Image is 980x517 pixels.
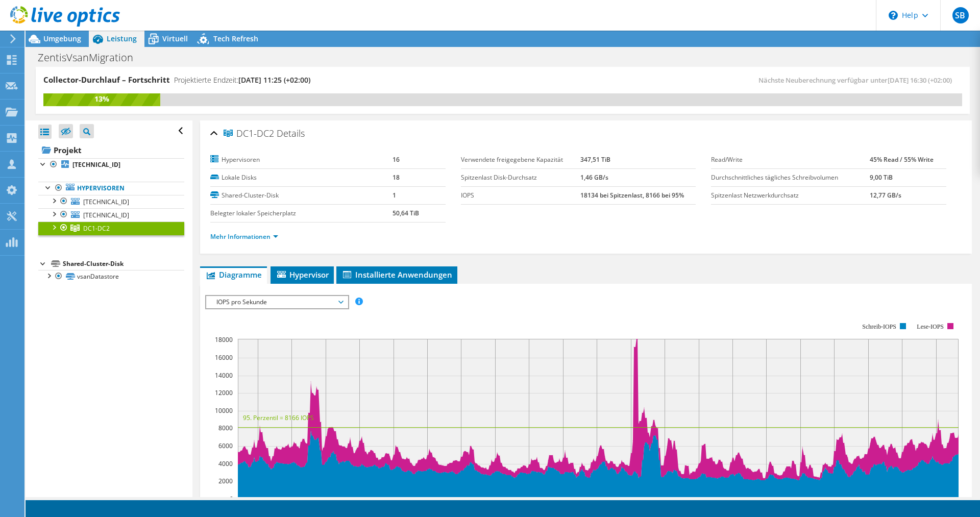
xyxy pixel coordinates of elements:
[461,190,580,201] label: IOPS
[393,209,419,217] b: 50,64 TiB
[215,388,233,397] text: 12000
[461,155,580,165] label: Verwendete freigegebene Kapazität
[863,323,897,330] text: Schreib-IOPS
[215,335,233,344] text: 18000
[107,34,137,43] span: Leistung
[711,190,870,201] label: Spitzenlast Netzwerkdurchsatz
[33,52,149,63] h1: ZentisVsanMigration
[38,221,184,235] a: DC1-DC2
[210,190,392,201] label: Shared-Cluster-Disk
[72,160,120,169] b: [TECHNICAL_ID]
[276,269,329,280] span: Hypervisor
[38,142,184,158] a: Projekt
[210,208,392,218] label: Belegter lokaler Speicherplatz
[870,173,893,182] b: 9,00 TiB
[580,155,610,164] b: 347,51 TiB
[38,182,184,195] a: Hypervisoren
[162,34,188,43] span: Virtuell
[83,224,110,233] span: DC1-DC2
[952,7,969,23] span: SB
[43,34,81,43] span: Umgebung
[83,211,129,219] span: [TECHNICAL_ID]
[238,75,310,85] span: [DATE] 11:25 (+02:00)
[243,413,314,422] text: 95. Perzentil = 8166 IOPS
[870,155,934,164] b: 45% Read / 55% Write
[38,208,184,221] a: [TECHNICAL_ID]
[393,155,400,164] b: 16
[341,269,452,280] span: Installierte Anwendungen
[38,270,184,283] a: vsanDatastore
[461,173,580,183] label: Spitzenlast Disk-Durchsatz
[215,353,233,362] text: 16000
[205,269,262,280] span: Diagramme
[711,173,870,183] label: Durchschnittliches tägliches Schreibvolumen
[393,173,400,182] b: 18
[870,191,901,200] b: 12,77 GB/s
[210,155,392,165] label: Hypervisoren
[218,477,233,485] text: 2000
[38,195,184,208] a: [TECHNICAL_ID]
[215,371,233,380] text: 14000
[210,173,392,183] label: Lokale Disks
[218,459,233,468] text: 4000
[711,155,870,165] label: Read/Write
[210,232,278,241] a: Mehr Informationen
[393,191,396,200] b: 1
[230,495,233,503] text: 0
[888,76,952,85] span: [DATE] 16:30 (+02:00)
[758,76,957,85] span: Nächste Neuberechnung verfügbar unter
[211,296,342,308] span: IOPS pro Sekunde
[218,441,233,450] text: 6000
[917,323,944,330] text: Lese-IOPS
[43,93,160,105] div: 13%
[218,424,233,432] text: 8000
[224,129,274,139] span: DC1-DC2
[174,75,310,86] h4: Projektierte Endzeit:
[63,258,184,270] div: Shared-Cluster-Disk
[277,127,305,139] span: Details
[580,173,608,182] b: 1,46 GB/s
[213,34,258,43] span: Tech Refresh
[215,406,233,415] text: 10000
[38,158,184,171] a: [TECHNICAL_ID]
[889,11,898,20] svg: \n
[580,191,684,200] b: 18134 bei Spitzenlast, 8166 bei 95%
[83,198,129,206] span: [TECHNICAL_ID]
